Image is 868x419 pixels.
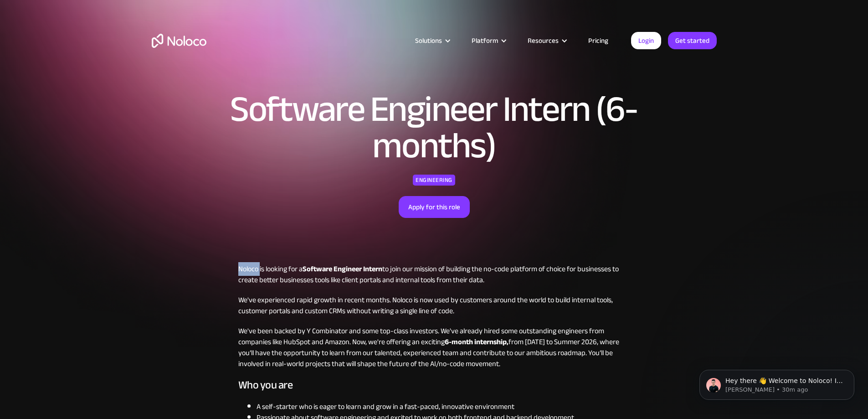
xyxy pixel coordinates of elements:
[415,35,442,47] div: Solutions
[238,264,630,285] p: Noloco is looking for a to join our mission of building the no-code platform of choice for busine...
[238,295,630,316] p: We've experienced rapid growth in recent months. Noloco is now used by customers around the world...
[200,91,669,164] h1: Software Engineer Intern (6-months)
[668,32,717,49] a: Get started
[631,32,661,49] a: Login
[516,35,577,47] div: Resources
[303,262,382,276] strong: Software Engineer Intern
[404,35,460,47] div: Solutions
[445,335,508,349] strong: 6-month internship,
[152,34,206,48] a: home
[257,401,630,412] li: A self-starter who is eager to learn and grow in a fast-paced, innovative environment
[528,35,559,47] div: Resources
[577,35,620,47] a: Pricing
[472,35,498,47] div: Platform
[460,35,516,47] div: Platform
[686,351,868,414] iframe: Intercom notifications message
[399,196,470,218] a: Apply for this role
[238,326,630,369] p: We've been backed by Y Combinator and some top-class investors. We've already hired some outstand...
[238,378,630,392] h3: Who you are
[413,175,455,186] div: Engineering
